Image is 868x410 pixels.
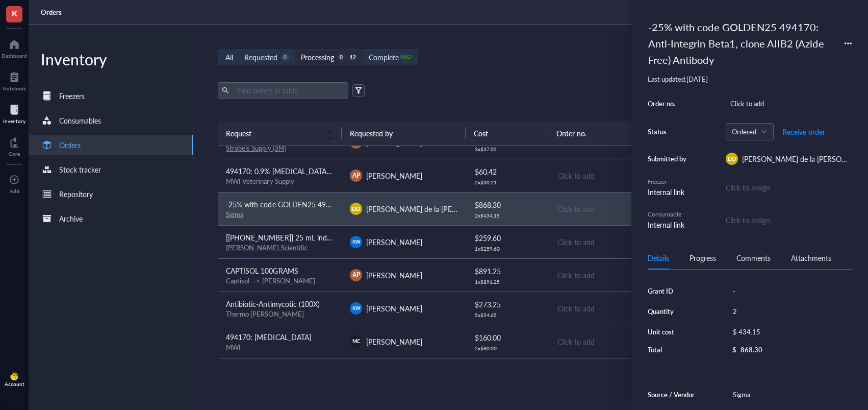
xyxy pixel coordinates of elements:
span: AP [352,271,360,280]
div: Notebook [3,85,26,91]
div: MWI Veterinary Supply [226,177,334,186]
a: Orders [41,8,64,17]
div: Repository [59,188,93,200]
div: Internal link [648,219,688,230]
div: Details [648,252,669,263]
span: KW [352,238,360,246]
div: Account [5,381,24,387]
span: [[PHONE_NUMBER]] 25 mL individually wrapped resevoirs [226,232,411,243]
span: Receive order [782,128,825,136]
td: Click to add [548,358,672,391]
span: [PERSON_NAME] [366,237,422,247]
div: Core [9,151,20,157]
div: $ 434.15 [728,325,848,339]
div: 0 [337,53,346,62]
a: Orders [29,135,193,155]
div: $ 259.60 [475,232,540,244]
div: Freezers [59,90,85,102]
span: [PERSON_NAME] [366,303,422,313]
a: [PERSON_NAME] Scientific [226,243,307,252]
span: [PERSON_NAME] [366,137,422,148]
div: Click to add [557,203,664,214]
span: KW [352,305,360,312]
span: -25% with code GOLDEN25 494170: Anti-Integrin Beta1, clone AIIB2 (Azide Free) Antibody [226,199,515,209]
div: 2 x $ 30.21 [475,179,540,185]
div: Sigma [728,388,852,402]
div: Attachments [791,252,831,263]
div: Click to add [726,97,852,111]
td: Click to add [548,192,672,225]
span: DD [728,155,736,163]
div: 2 x $ 434.15 [475,212,540,219]
div: Archive [59,213,83,224]
div: 12 [349,53,358,62]
a: Core [9,134,20,157]
td: Click to add [548,325,672,358]
div: Comments [736,252,771,263]
span: Ordered [732,127,765,136]
div: - [728,284,852,298]
a: Notebook [3,69,26,91]
div: Click to assign [726,182,852,193]
td: Click to add [548,159,672,192]
div: $ 273.25 [475,299,540,310]
div: $ 60.42 [475,166,540,177]
div: Internal link [648,186,688,198]
div: 1 x $ 259.60 [475,246,540,252]
div: Consumables [59,115,101,126]
div: Total [648,345,700,354]
div: All [225,52,233,63]
span: Request [226,128,321,139]
div: Stock tracker [59,164,101,175]
div: Requested [244,52,277,63]
div: segmented control [218,49,418,65]
div: Inventory [3,118,25,124]
td: Click to add [548,258,672,292]
a: Archive [29,208,193,229]
span: 494170: [MEDICAL_DATA] [226,332,311,342]
div: Source / Vendor [648,390,700,399]
div: Dashboard [2,53,27,59]
div: $ 891.25 [475,266,540,277]
span: [PERSON_NAME] [366,171,422,181]
a: Freezers [29,86,193,106]
span: [PERSON_NAME] [366,336,422,347]
div: 5 x $ 54.65 [475,312,540,318]
a: Dashboard [2,36,27,59]
span: [PERSON_NAME] [366,270,422,280]
span: [PERSON_NAME] de la [PERSON_NAME] [366,204,497,214]
div: Order no. [648,99,688,108]
div: $ 160.00 [475,332,540,343]
div: -25% with code GOLDEN25 494170: Anti-Integrin Beta1, clone AIIB2 (Azide Free) Antibody [644,16,838,70]
span: CAPTISOL 100GRAMS [226,266,298,276]
span: K [12,7,17,19]
div: Click to add [557,236,664,248]
div: Consumable [648,210,688,219]
div: 0 [281,53,290,62]
div: Progress [690,252,716,263]
div: 1862 [402,53,411,62]
a: Consumables [29,110,193,131]
span: DD [352,205,360,213]
div: Click to assign [726,214,852,226]
th: Order no. [548,121,672,146]
a: Sigma [226,209,243,219]
a: Strobels Supply (3M) [226,143,286,153]
div: Freezer [648,177,688,186]
div: Unit cost [648,327,700,336]
div: Status [648,127,688,136]
div: Submitted by [648,154,688,163]
div: Click to add [557,303,664,314]
div: 1 x $ 891.25 [475,279,540,285]
span: Antibiotic-Antimycotic (100X) [226,299,319,309]
div: 2 x $ 80.00 [475,345,540,351]
div: Inventory [29,49,193,69]
td: Click to add [548,225,672,258]
img: da48f3c6-a43e-4a2d-aade-5eac0d93827f.jpeg [10,372,18,380]
div: Quantity [648,307,700,316]
div: Complete [369,52,399,63]
span: 494170: 0.9% [MEDICAL_DATA] Injection, 10mL [226,166,378,176]
div: Orders [59,139,81,151]
div: Add [10,188,19,194]
div: Thermo [PERSON_NAME] [226,309,334,319]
